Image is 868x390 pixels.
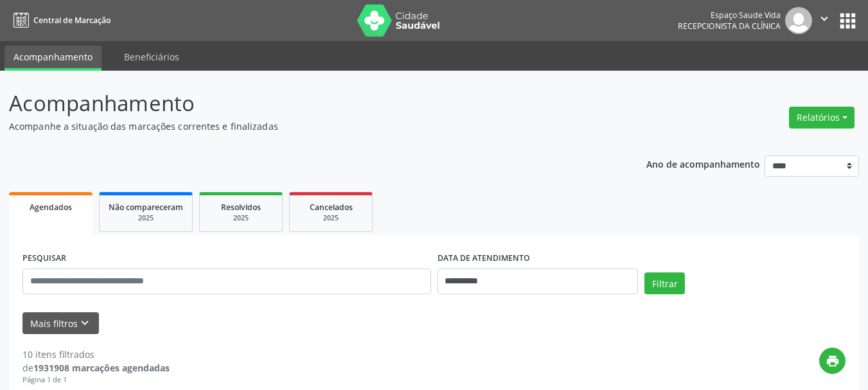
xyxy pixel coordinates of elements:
p: Acompanhe a situação das marcações correntes e finalizadas [9,120,604,133]
label: PESQUISAR [22,249,66,269]
i:  [817,12,831,26]
label: DATA DE ATENDIMENTO [438,249,530,269]
a: Beneficiários [115,46,188,68]
button: Filtrar [644,272,685,294]
button: Relatórios [789,107,855,129]
i: print [826,354,840,368]
p: Acompanhamento [9,87,604,120]
div: 2025 [209,213,273,223]
button: apps [837,10,859,32]
button: Mais filtroskeyboard_arrow_down [22,312,99,335]
a: Central de Marcação [9,10,111,31]
span: Resolvidos [221,202,261,213]
span: Central de Marcação [33,15,111,26]
strong: 1931908 marcações agendadas [33,362,170,374]
div: 2025 [299,213,363,223]
span: Não compareceram [109,202,183,213]
div: Página 1 de 1 [22,375,170,386]
button: print [819,348,846,374]
div: 2025 [109,213,183,223]
span: Agendados [30,202,72,213]
div: de [22,361,170,375]
a: Acompanhamento [4,46,102,71]
button:  [812,7,837,34]
p: Ano de acompanhamento [646,155,760,172]
span: Recepcionista da clínica [678,21,781,31]
div: Espaço Saude Vida [678,10,781,21]
span: Cancelados [310,202,353,213]
img: img [785,7,812,34]
i: keyboard_arrow_down [78,316,92,330]
div: 10 itens filtrados [22,348,170,361]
